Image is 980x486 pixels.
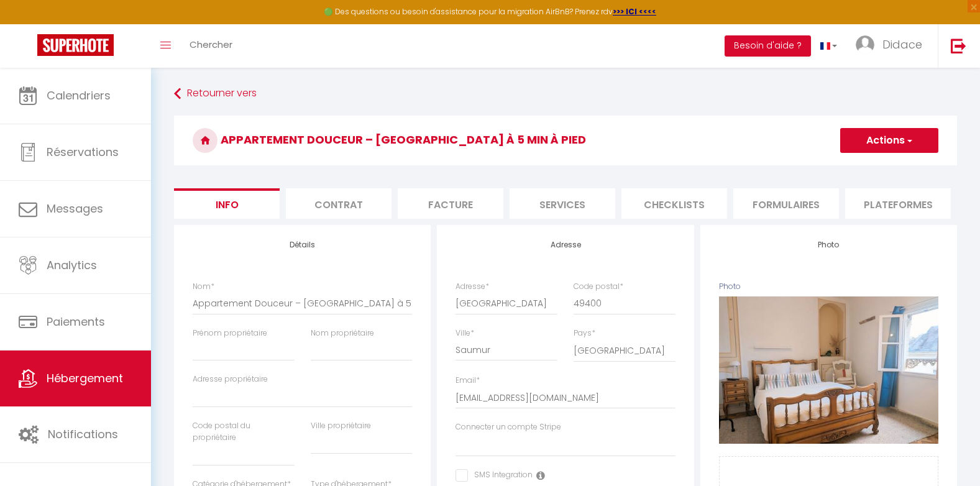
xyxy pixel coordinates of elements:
span: Didace [882,37,922,52]
li: Services [510,188,615,219]
span: Analytics [47,257,97,273]
a: >>> ICI <<<< [613,6,656,17]
li: Formulaires [733,188,839,219]
label: Code postal du propriétaire [193,420,295,444]
a: Chercher [180,24,242,68]
span: Notifications [48,426,118,442]
li: Contrat [286,188,392,219]
button: Actions [840,128,938,153]
img: ... [856,35,874,54]
label: Nom propriétaire [311,328,374,339]
h3: Appartement Douceur – [GEOGRAPHIC_DATA] à 5 min à pied [174,116,957,165]
label: Photo [719,281,741,293]
label: Adresse [456,281,489,293]
span: Paiements [47,314,105,329]
label: Nom [193,281,214,293]
label: Connecter un compte Stripe [456,421,561,433]
label: Code postal [574,281,623,293]
label: Prénom propriétaire [193,328,267,339]
span: Hébergement [47,370,123,386]
h4: Photo [719,241,938,249]
label: Pays [574,328,595,339]
label: Ville [456,328,474,339]
li: Facture [398,188,503,219]
a: Retourner vers [174,83,957,105]
li: Plateformes [845,188,951,219]
a: ... Didace [846,24,938,68]
span: Réservations [47,144,119,160]
span: Messages [47,201,103,216]
button: Besoin d'aide ? [725,35,811,57]
img: Super Booking [37,34,114,56]
li: Checklists [621,188,727,219]
label: Ville propriétaire [311,420,371,432]
label: Email [456,375,480,387]
h4: Détails [193,241,412,249]
span: Chercher [190,38,232,51]
img: logout [951,38,966,53]
span: Calendriers [47,88,111,103]
label: Adresse propriétaire [193,374,268,385]
h4: Adresse [456,241,675,249]
li: Info [174,188,280,219]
